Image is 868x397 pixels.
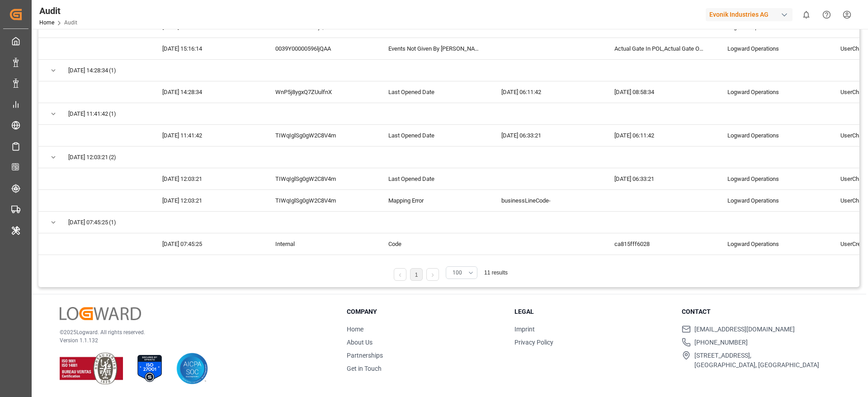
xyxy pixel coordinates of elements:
[514,339,553,346] a: Privacy Policy
[151,38,264,59] div: [DATE] 15:16:14
[394,268,406,281] li: Previous Page
[347,365,382,372] a: Get in Touch
[604,168,717,189] div: [DATE] 06:33:21
[717,168,830,189] div: Logward Operations
[377,81,491,103] div: Last Opened Date
[264,190,377,211] div: TIWqIglSg0gW2C8V4m
[377,168,491,189] div: Last Opened Date
[484,269,508,276] span: 11 results
[514,326,535,333] a: Imprint
[491,125,604,146] div: [DATE] 06:33:21
[410,268,423,281] li: 1
[68,212,108,233] span: [DATE] 07:45:25
[151,168,264,189] div: [DATE] 12:03:21
[60,336,324,345] p: Version 1.1.132
[604,81,717,103] div: [DATE] 08:58:34
[109,212,116,233] span: (1)
[514,307,671,317] h3: Legal
[39,4,77,18] div: Audit
[694,351,819,370] span: [STREET_ADDRESS], [GEOGRAPHIC_DATA], [GEOGRAPHIC_DATA]
[39,19,54,26] a: Home
[377,233,491,255] div: Code
[604,233,717,255] div: ca815fff6028
[453,269,462,277] span: 100
[604,38,717,59] div: Actual Gate In POL,Actual Gate Out POD,ATD (Carrier),ATA (Carrier),Actual Empty Container Dropoff
[491,190,604,211] div: businessLineCode-
[347,352,383,359] a: Partnerships
[109,104,116,124] span: (1)
[377,190,491,211] div: Mapping Error
[694,325,795,334] span: [EMAIL_ADDRESS][DOMAIN_NAME]
[109,60,116,81] span: (1)
[446,266,477,279] button: open menu
[347,326,363,333] a: Home
[347,339,373,346] a: About Us
[796,5,816,25] button: show 0 new notifications
[60,328,324,336] p: © 2025 Logward. All rights reserved.
[264,125,377,146] div: TIWqIglSg0gW2C8V4m
[264,81,377,103] div: WnP5j8ygxQ7ZUulfnX
[264,233,377,255] div: Internal
[491,81,604,103] div: [DATE] 06:11:42
[377,125,491,146] div: Last Opened Date
[151,190,264,211] div: [DATE] 12:03:21
[68,104,108,124] span: [DATE] 11:41:42
[151,233,264,255] div: [DATE] 07:45:25
[426,268,439,281] li: Next Page
[151,81,264,103] div: [DATE] 14:28:34
[604,125,717,146] div: [DATE] 06:11:42
[377,38,491,59] div: Events Not Given By [PERSON_NAME]
[415,272,418,278] a: 1
[717,81,830,103] div: Logward Operations
[68,60,108,81] span: [DATE] 14:28:34
[60,353,123,384] img: ISO 9001 & ISO 14001 Certification
[347,307,503,317] h3: Company
[694,338,748,347] span: [PHONE_NUMBER]
[68,147,108,168] span: [DATE] 12:03:21
[151,125,264,146] div: [DATE] 11:41:42
[176,353,208,384] img: AICPA SOC
[717,125,830,146] div: Logward Operations
[717,38,830,59] div: Logward Operations
[706,6,796,23] button: Evonik Industries AG
[60,307,141,320] img: Logward Logo
[706,8,793,21] div: Evonik Industries AG
[816,5,837,25] button: Help Center
[717,190,830,211] div: Logward Operations
[264,38,377,59] div: 0039Y00000596ljQAA
[264,168,377,189] div: TIWqIglSg0gW2C8V4m
[134,353,165,384] img: ISO 27001 Certification
[109,147,116,168] span: (2)
[682,307,838,317] h3: Contact
[717,233,830,255] div: Logward Operations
